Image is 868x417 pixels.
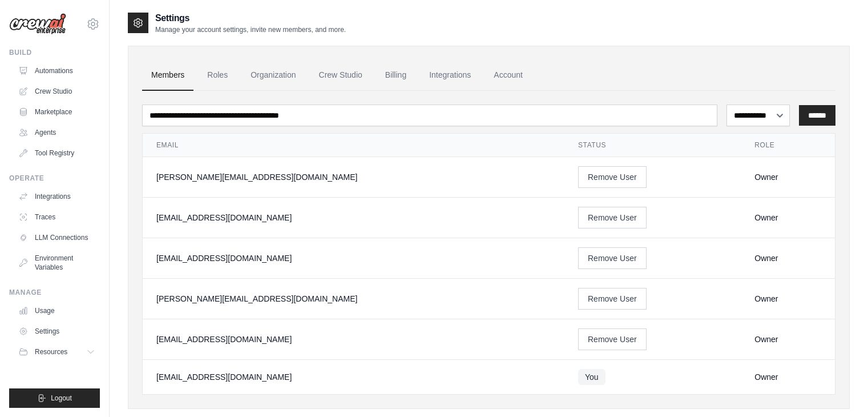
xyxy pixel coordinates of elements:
div: Owner [754,252,821,264]
button: Resources [14,343,100,361]
div: Owner [754,371,821,383]
p: Manage your account settings, invite new members, and more. [155,25,346,34]
button: Remove User [578,288,647,310]
div: Owner [754,293,821,304]
a: Marketplace [14,103,100,121]
div: Owner [754,334,821,345]
th: Email [143,134,564,157]
button: Logout [9,388,100,408]
a: Billing [376,60,415,91]
a: Agents [14,123,100,142]
button: Remove User [578,166,647,188]
span: You [578,369,605,385]
button: Remove User [578,207,647,228]
div: [EMAIL_ADDRESS][DOMAIN_NAME] [156,252,551,264]
div: Build [9,48,100,57]
a: Roles [198,60,237,91]
div: [EMAIL_ADDRESS][DOMAIN_NAME] [156,334,551,345]
button: Remove User [578,328,647,350]
a: Settings [14,322,100,340]
a: Organization [241,60,305,91]
span: Logout [51,394,72,403]
a: Integrations [420,60,480,91]
a: Account [485,60,532,91]
div: [PERSON_NAME][EMAIL_ADDRESS][DOMAIN_NAME] [156,171,551,183]
a: Crew Studio [310,60,372,91]
a: Traces [14,208,100,226]
a: Members [142,60,193,91]
div: [EMAIL_ADDRESS][DOMAIN_NAME] [156,212,551,223]
th: Status [564,134,741,157]
a: LLM Connections [14,228,100,247]
div: Operate [9,174,100,183]
div: Manage [9,288,100,297]
div: Owner [754,171,821,183]
button: Remove User [578,247,647,269]
div: [PERSON_NAME][EMAIL_ADDRESS][DOMAIN_NAME] [156,293,551,304]
h2: Settings [155,11,346,25]
div: [EMAIL_ADDRESS][DOMAIN_NAME] [156,371,551,383]
a: Crew Studio [14,82,100,101]
th: Role [741,134,835,157]
img: Logo [9,13,66,35]
a: Usage [14,302,100,320]
span: Resources [35,347,67,356]
div: Owner [754,212,821,223]
a: Automations [14,62,100,80]
a: Environment Variables [14,249,100,276]
a: Integrations [14,187,100,206]
a: Tool Registry [14,144,100,162]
